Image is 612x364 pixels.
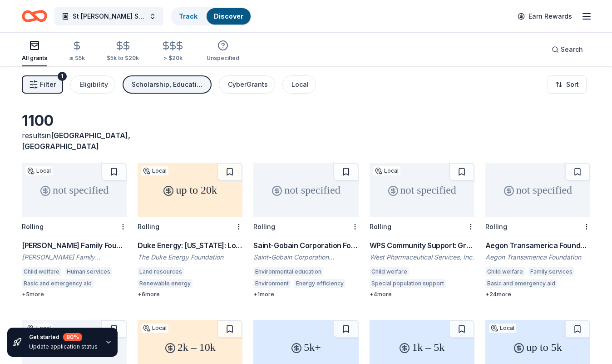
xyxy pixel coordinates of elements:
[138,279,192,288] div: Renewable energy
[132,79,204,90] div: Scholarship, Education, Other, General operations, Training and capacity building, Projects & pro...
[512,8,577,25] a: Earn Rewards
[79,79,108,90] div: Eligibility
[22,253,127,262] div: [PERSON_NAME] Family Foundation of [US_STATE]
[485,279,557,288] div: Basic and emergency aid
[161,37,185,66] button: > $20k
[373,166,400,175] div: Local
[548,75,587,94] button: Sort
[138,267,184,276] div: Land resources
[544,40,590,59] button: Search
[161,55,185,62] div: > $20k
[22,55,47,62] div: All grants
[22,240,127,251] div: [PERSON_NAME] Family Foundation Grant
[138,163,242,298] a: up to 20kLocalRollingDuke Energy: [US_STATE]: Local Impact GrantsThe Duke Energy FoundationLand r...
[22,291,127,298] div: + 5 more
[22,163,127,298] a: not specifiedLocalRolling[PERSON_NAME] Family Foundation Grant[PERSON_NAME] Family Foundation of ...
[22,279,94,288] div: Basic and emergency aid
[58,72,67,81] div: 1
[485,223,507,230] div: Rolling
[253,253,358,262] div: Saint-Gobain Corporation Foundation
[123,75,212,94] button: Scholarship, Education, Other, General operations, Training and capacity building, Projects & pro...
[291,79,309,90] div: Local
[29,333,98,341] div: Get started
[528,267,574,276] div: Family services
[485,267,525,276] div: Child welfare
[485,253,590,262] div: Aegon Transamerica Foundation
[253,163,358,298] a: not specifiedRollingSaint-Gobain Corporation Foundation Direct GrantsSaint-Gobain Corporation Fou...
[171,7,252,25] button: TrackDiscover
[40,79,56,90] span: Filter
[282,75,316,94] button: Local
[22,36,47,66] button: All grants
[63,333,82,341] div: 80 %
[561,44,583,55] span: Search
[253,240,358,251] div: Saint-Gobain Corporation Foundation Direct Grants
[253,223,275,230] div: Rolling
[69,55,85,62] div: ≤ $5k
[73,11,145,22] span: St [PERSON_NAME] Sweep Trash Collection Tournament
[370,223,391,230] div: Rolling
[370,279,446,288] div: Special population support
[22,131,130,151] span: in
[228,79,268,90] div: CyberGrants
[22,267,61,276] div: Child welfare
[294,279,345,288] div: Energy efficiency
[207,36,239,66] button: Unspecified
[22,5,47,27] a: Home
[214,12,243,20] a: Discover
[29,343,98,350] div: Update application status
[370,240,474,251] div: WPS Community Support: Grants & Sponsorhips
[138,163,242,217] div: up to 20k
[253,279,291,288] div: Environment
[370,163,474,298] a: not specifiedLocalRollingWPS Community Support: Grants & SponsorhipsWest Pharmaceutical Services,...
[22,112,127,130] div: 1100
[370,253,474,262] div: West Pharmaceutical Services, Inc.
[219,75,275,94] button: CyberGrants
[138,223,159,230] div: Rolling
[22,75,63,94] button: Filter1
[485,163,590,298] a: not specifiedRollingAegon Transamerica Foundation GrantAegon Transamerica FoundationChild welfare...
[107,37,139,66] button: $5k to $20k
[370,291,474,298] div: + 4 more
[107,55,139,62] div: $5k to $20k
[485,240,590,251] div: Aegon Transamerica Foundation Grant
[65,267,112,276] div: Human services
[54,7,163,25] button: St [PERSON_NAME] Sweep Trash Collection Tournament
[370,163,474,217] div: not specified
[22,130,127,152] div: results
[138,240,242,251] div: Duke Energy: [US_STATE]: Local Impact Grants
[22,163,127,217] div: not specified
[138,253,242,262] div: The Duke Energy Foundation
[370,267,409,276] div: Child welfare
[22,223,44,230] div: Rolling
[25,166,53,175] div: Local
[138,291,242,298] div: + 6 more
[207,55,239,62] div: Unspecified
[253,163,358,217] div: not specified
[485,291,590,298] div: + 24 more
[70,75,115,94] button: Eligibility
[69,37,85,66] button: ≤ $5k
[253,291,358,298] div: + 1 more
[179,12,197,20] a: Track
[253,267,323,276] div: Environmental education
[566,79,579,90] span: Sort
[22,131,130,151] span: [GEOGRAPHIC_DATA], [GEOGRAPHIC_DATA]
[489,324,516,333] div: Local
[141,166,168,175] div: Local
[485,163,590,217] div: not specified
